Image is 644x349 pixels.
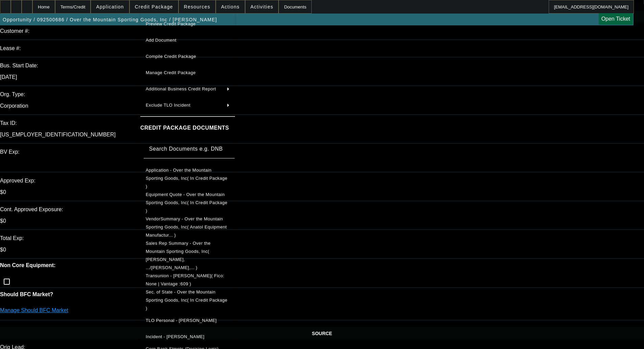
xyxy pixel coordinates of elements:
[146,289,228,311] span: Sec. of State - Over the Mountain Sporting Goods, Inc( In Credit Package )
[146,168,228,189] span: Application - Over the Mountain Sporting Goods, Inc( In Credit Package )
[140,239,235,272] button: Sales Rep Summary - Over the Mountain Sporting Goods, Inc( Wesolowski, .../Wesolowski,... )
[146,192,228,213] span: Equipment Quote - Over the Mountain Sporting Goods, Inc( In Credit Package )
[146,70,196,75] span: Manage Credit Package
[146,54,196,59] span: Compile Credit Package
[146,273,224,286] span: Transunion - [PERSON_NAME]( Fico: None | Vantage :609 )
[140,191,235,215] button: Equipment Quote - Over the Mountain Sporting Goods, Inc( In Credit Package )
[146,318,217,323] span: TLO Personal - [PERSON_NAME]
[140,124,235,132] h4: CREDIT PACKAGE DOCUMENTS
[140,215,235,239] button: VendorSummary - Over the Mountain Sporting Goods, Inc( Anatol Equipment Manufactur... )
[146,103,190,108] span: Exclude TLO Incident
[146,334,205,339] span: Incident - [PERSON_NAME]
[146,38,176,43] span: Add Document
[140,288,235,312] button: Sec. of State - Over the Mountain Sporting Goods, Inc( In Credit Package )
[140,312,235,329] button: TLO Personal - Clanton, Julie
[146,21,196,26] span: Preview Credit Package
[149,146,223,152] mat-label: Search Documents e.g. DNB
[146,86,216,91] span: Additional Business Credit Report
[140,272,235,288] button: Transunion - Clanton, Julie( Fico: None | Vantage :609 )
[140,166,235,191] button: Application - Over the Mountain Sporting Goods, Inc( In Credit Package )
[146,241,211,270] span: Sales Rep Summary - Over the Mountain Sporting Goods, Inc( [PERSON_NAME], .../[PERSON_NAME],... )
[140,329,235,345] button: Incident - Clanton, Julie
[146,216,227,238] span: VendorSummary - Over the Mountain Sporting Goods, Inc( Anatol Equipment Manufactur... )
